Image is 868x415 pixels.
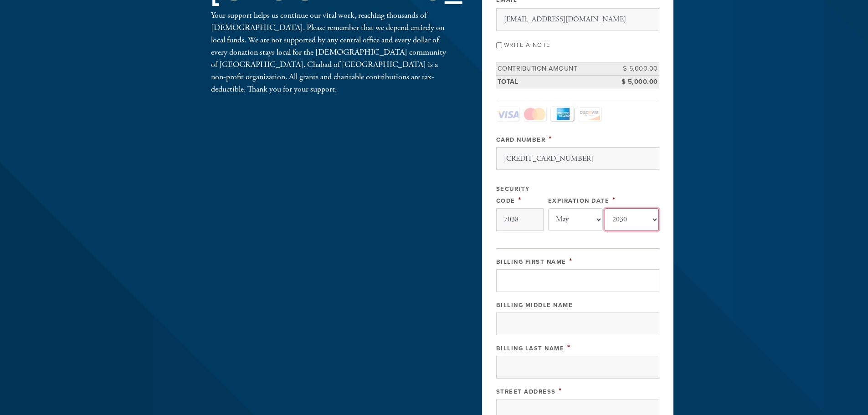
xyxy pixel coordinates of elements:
label: Billing Middle Name [496,302,573,309]
span: This field is required. [569,256,573,266]
span: This field is required. [549,134,552,144]
span: This field is required. [567,343,571,353]
label: Street Address [496,388,556,395]
td: $ 5,000.00 [618,75,659,88]
span: This field is required. [612,195,616,205]
label: Billing First Name [496,258,566,266]
a: MasterCard [524,107,546,121]
select: Expiration Date month [548,208,603,231]
a: Discover [578,107,601,121]
span: This field is required. [518,195,522,205]
label: Security Code [496,185,530,204]
span: This field is required. [559,386,562,396]
div: Your support helps us continue our vital work, reaching thousands of [DEMOGRAPHIC_DATA]. Please r... [211,9,452,95]
td: $ 5,000.00 [618,62,659,75]
label: Write a note [504,41,550,49]
td: Total [496,75,618,88]
label: Billing Last Name [496,345,565,352]
label: Expiration Date [548,197,610,205]
select: Expiration Date year [605,208,659,231]
a: Amex [551,107,574,121]
td: Contribution Amount [496,62,618,75]
label: Card Number [496,136,546,143]
a: Visa [496,107,519,121]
